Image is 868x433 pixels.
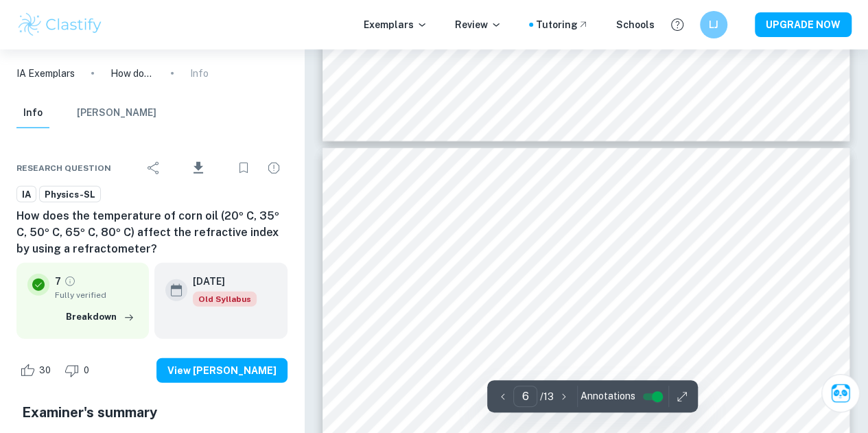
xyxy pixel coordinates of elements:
[40,188,100,202] span: Physics-SL
[55,274,61,289] p: 7
[16,66,75,81] a: IA Exemplars
[16,98,49,128] button: Info
[110,66,154,81] p: How does the temperature of corn oil (20º C, 35º C, 50º C, 65º C, 80º C) affect the refractive in...
[55,289,138,301] span: Fully verified
[16,186,36,203] a: IA
[821,374,860,412] button: Ask Clai
[700,11,727,38] button: LJ
[61,360,97,382] div: Dislike
[755,12,852,37] button: UPGRADE NOW
[16,208,288,257] h6: How does the temperature of corn oil (20º C, 35º C, 50º C, 65º C, 80º C) affect the refractive in...
[364,17,427,32] p: Exemplars
[580,389,635,403] span: Annotations
[16,162,111,174] span: Research question
[62,307,138,327] button: Breakdown
[260,154,288,182] div: Report issue
[193,292,257,307] span: Old Syllabus
[140,154,167,182] div: Share
[170,150,227,186] div: Download
[22,402,282,423] h5: Examiner's summary
[16,360,58,382] div: Like
[39,186,101,203] a: Physics-SL
[16,11,104,38] img: Clastify logo
[706,17,722,32] h6: LJ
[32,364,58,377] span: 30
[193,274,246,289] h6: [DATE]
[190,66,209,81] p: Info
[156,358,288,383] button: View [PERSON_NAME]
[76,364,97,377] span: 0
[666,13,689,36] button: Help and Feedback
[455,17,502,32] p: Review
[540,389,554,404] p: / 13
[616,17,655,32] a: Schools
[17,188,36,202] span: IA
[64,275,76,288] a: Grade fully verified
[77,98,156,128] button: [PERSON_NAME]
[536,17,589,32] a: Tutoring
[230,154,257,182] div: Bookmark
[193,292,257,307] div: Starting from the May 2025 session, the Physics IA requirements have changed. It's OK to refer to...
